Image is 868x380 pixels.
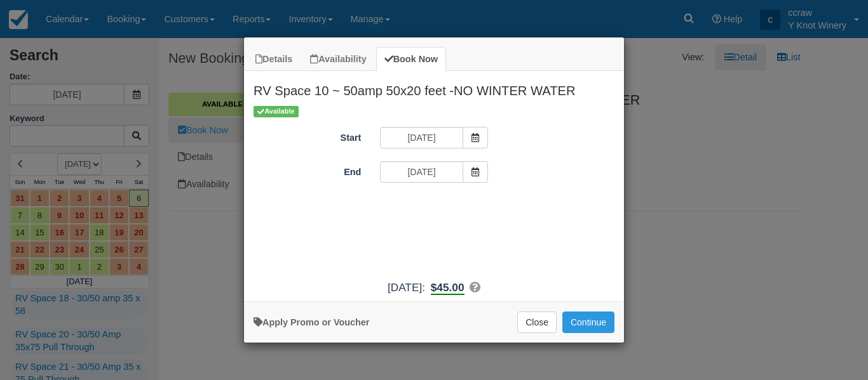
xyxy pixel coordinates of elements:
a: Availability [302,47,374,72]
b: $45.00 [431,281,465,295]
button: Add to Booking [562,311,614,333]
button: Close [517,311,557,333]
div: : [244,280,624,296]
label: End [244,161,370,179]
a: Details [247,47,301,72]
a: Apply Voucher [254,317,369,327]
span: Available [254,106,299,117]
span: [DATE] [388,281,422,294]
a: Book Now [376,47,446,72]
div: Item Modal [244,71,624,295]
h2: RV Space 10 ~ 50amp 50x20 feet -NO WINTER WATER [244,71,624,104]
label: Start [244,127,370,145]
